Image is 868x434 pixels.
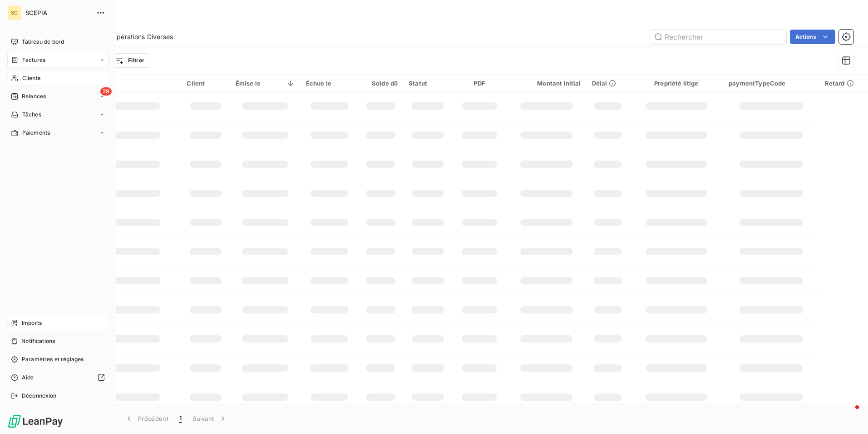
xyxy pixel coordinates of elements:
[635,80,718,87] div: Propriété litige
[236,80,295,87] div: Émise le
[650,30,786,44] input: Rechercher
[7,414,64,429] img: Logo LeanPay
[837,403,859,425] iframe: Intercom live chat
[174,409,187,428] button: 1
[306,80,353,87] div: Échue le
[22,319,42,327] span: Imports
[21,337,55,345] span: Notifications
[22,92,46,101] span: Relances
[108,53,150,68] button: Filtrer
[729,80,814,87] div: paymentTypeCode
[22,111,41,119] span: Tâches
[187,80,224,87] div: Client
[25,9,91,16] span: SCEPIA
[7,5,22,20] div: SC
[790,30,835,44] button: Actions
[512,80,581,87] div: Montant initial
[22,373,34,382] span: Aide
[187,409,233,428] button: Suivant
[22,38,64,46] span: Tableau de bord
[409,80,447,87] div: Statut
[22,355,84,363] span: Paramètres et réglages
[458,80,501,87] div: PDF
[119,409,174,428] button: Précédent
[592,80,624,87] div: Délai
[364,80,398,87] div: Solde dû
[22,56,45,64] span: Factures
[112,32,173,41] span: Opérations Diverses
[22,74,40,82] span: Clients
[7,370,108,385] a: Aide
[22,129,50,137] span: Paiements
[825,80,863,87] div: Retard
[179,414,182,423] span: 1
[100,87,112,96] span: 29
[22,392,57,400] span: Déconnexion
